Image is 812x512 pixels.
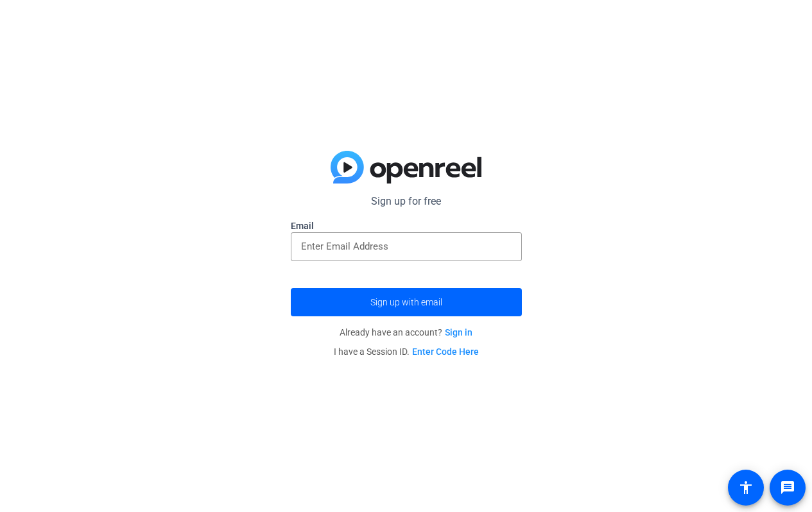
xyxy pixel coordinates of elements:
span: Already have an account? [340,327,472,337]
img: blue-gradient.svg [331,151,481,184]
mat-icon: message [780,480,795,495]
label: Email [291,219,522,232]
input: Enter Email Address [301,239,512,254]
p: Sign up for free [291,194,522,209]
a: Sign in [445,327,472,337]
span: I have a Session ID. [334,346,479,357]
a: Enter Code Here [412,346,479,357]
button: Sign up with email [291,288,522,316]
mat-icon: accessibility [738,480,754,495]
